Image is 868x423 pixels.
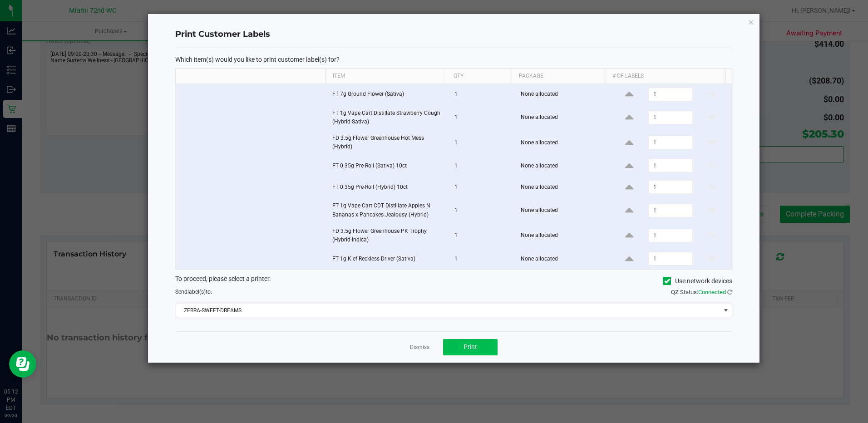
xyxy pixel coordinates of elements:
div: To proceed, please select a printer. [168,274,739,288]
td: None allocated [515,198,610,223]
label: Use network devices [663,276,732,286]
th: # of labels [605,69,725,84]
td: 1 [449,248,515,269]
td: None allocated [515,248,610,269]
td: None allocated [515,105,610,130]
td: None allocated [515,84,610,105]
td: FD 3.5g Flower Greenhouse Hot Mess (Hybrid) [327,130,449,155]
p: Which item(s) would you like to print customer label(s) for? [175,55,732,64]
td: FD 3.5g Flower Greenhouse PK Trophy (Hybrid-Indica) [327,223,449,248]
a: Dismiss [410,344,429,351]
td: FT 1g Vape Cart CDT Distillate Apples N Bananas x Pancakes Jealousy (Hybrid) [327,198,449,223]
span: Send to: [175,289,212,295]
span: Connected [698,289,726,295]
td: None allocated [515,223,610,248]
th: Item [325,69,446,84]
td: None allocated [515,155,610,177]
td: 1 [449,177,515,198]
td: FT 0.35g Pre-Roll (Sativa) 10ct [327,155,449,177]
span: label(s) [187,289,206,295]
td: 1 [449,130,515,155]
td: None allocated [515,130,610,155]
td: FT 1g Kief Reckless Driver (Sativa) [327,248,449,269]
td: 1 [449,198,515,223]
td: 1 [449,223,515,248]
td: FT 0.35g Pre-Roll (Hybrid) 10ct [327,177,449,198]
td: FT 7g Ground Flower (Sativa) [327,84,449,105]
th: Package [512,69,605,84]
h4: Print Customer Labels [175,29,732,40]
td: 1 [449,155,515,177]
td: 1 [449,84,515,105]
th: Qty [446,69,512,84]
td: 1 [449,105,515,130]
span: ZEBRA-SWEET-DREAMS [176,304,720,317]
span: Print [464,343,477,350]
td: FT 1g Vape Cart Distillate Strawberry Cough (Hybrid-Sativa) [327,105,449,130]
span: QZ Status: [671,289,732,295]
button: Print [443,339,498,355]
iframe: Resource center [9,350,36,378]
td: None allocated [515,177,610,198]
